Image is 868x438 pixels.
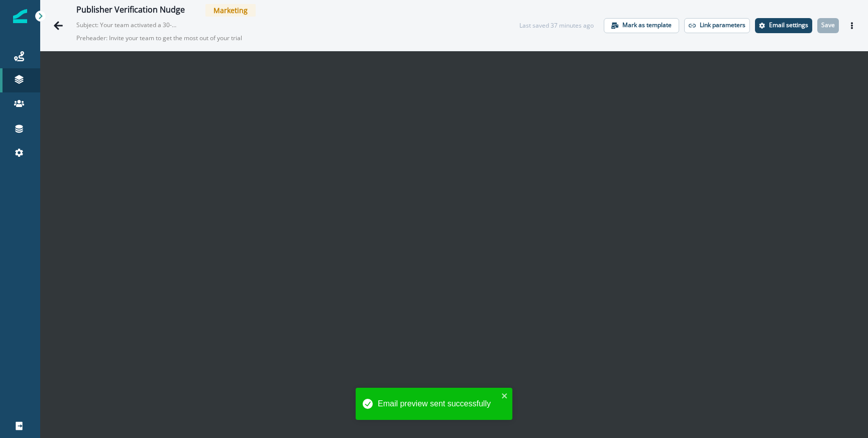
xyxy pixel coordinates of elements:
p: Preheader: Invite your team to get the most out of your trial [76,30,328,47]
div: Email preview sent successfully [378,398,498,410]
button: Link parameters [684,18,750,33]
button: Settings [755,18,812,33]
p: Email settings [769,22,808,29]
div: Publisher Verification Nudge [76,5,185,16]
p: Link parameters [700,22,745,29]
button: Go back [48,16,68,36]
p: Mark as template [622,22,672,29]
img: Inflection [13,9,27,23]
div: Last saved 37 minutes ago [519,21,594,30]
p: Subject: Your team activated a 30-Day Enterprise+ trial [76,17,177,30]
p: Save [821,22,835,29]
button: Save [817,18,839,33]
button: Actions [844,18,860,33]
span: Marketing [205,4,256,17]
button: Mark as template [604,18,679,33]
button: close [501,392,508,400]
